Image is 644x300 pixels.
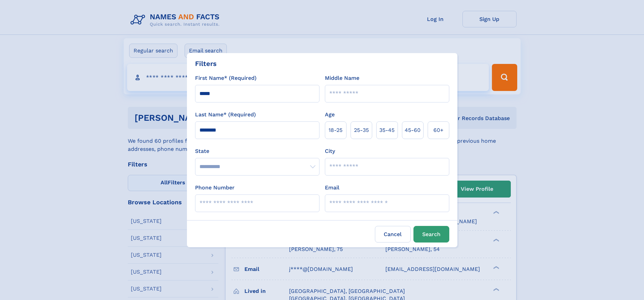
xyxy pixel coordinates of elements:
span: 18‑25 [329,126,342,134]
label: State [195,147,319,155]
button: Search [413,226,449,243]
label: Age [325,111,335,119]
span: 60+ [433,126,444,134]
label: First Name* (Required) [195,74,257,82]
div: Filters [195,59,217,69]
span: 35‑45 [379,126,395,134]
span: 25‑35 [354,126,369,134]
label: Middle Name [325,74,359,82]
label: City [325,147,335,155]
span: 45‑60 [405,126,421,134]
label: Last Name* (Required) [195,111,256,119]
label: Phone Number [195,184,235,192]
label: Cancel [375,226,411,243]
label: Email [325,184,339,192]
